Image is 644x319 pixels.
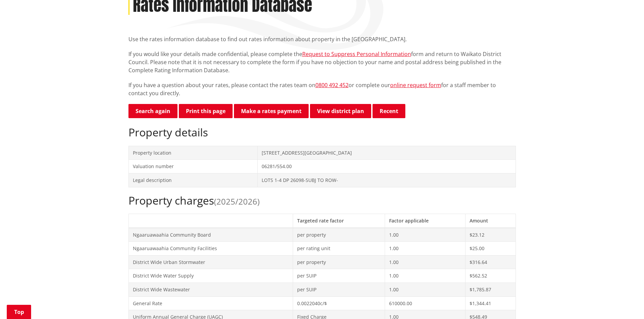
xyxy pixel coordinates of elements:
[385,283,465,296] td: 1.00
[310,104,371,118] a: View district plan
[293,269,385,283] td: per SUIP
[373,104,405,118] button: Recent
[128,194,516,207] h2: Property charges
[128,255,293,269] td: District Wide Urban Stormwater
[258,146,516,160] td: [STREET_ADDRESS][GEOGRAPHIC_DATA]
[293,283,385,296] td: per SUIP
[128,160,258,174] td: Valuation number
[234,104,309,118] a: Make a rates payment
[128,173,258,187] td: Legal description
[293,296,385,310] td: 0.0022040c/$
[385,255,465,269] td: 1.00
[258,160,516,174] td: 06281/554.00
[293,242,385,256] td: per rating unit
[385,214,465,228] th: Factor applicable
[385,296,465,310] td: 610000.00
[385,269,465,283] td: 1.00
[315,81,349,89] a: 0800 492 452
[385,242,465,256] td: 1.00
[465,242,516,256] td: $25.00
[7,305,31,319] a: Top
[128,126,516,139] h2: Property details
[214,196,260,207] span: (2025/2026)
[258,173,516,187] td: LOTS 1-4 DP 26098-SUBJ TO ROW-
[128,228,293,242] td: Ngaaruawaahia Community Board
[385,228,465,242] td: 1.00
[128,146,258,160] td: Property location
[128,35,516,43] p: Use the rates information database to find out rates information about property in the [GEOGRAPHI...
[128,81,516,97] p: If you have a question about your rates, please contact the rates team on or complete our for a s...
[128,50,516,74] p: If you would like your details made confidential, please complete the form and return to Waikato ...
[302,50,411,58] a: Request to Suppress Personal Information
[179,104,233,118] button: Print this page
[128,242,293,256] td: Ngaaruawaahia Community Facilities
[128,283,293,296] td: District Wide Wastewater
[128,104,177,118] a: Search again
[128,269,293,283] td: District Wide Water Supply
[293,214,385,228] th: Targeted rate factor
[613,291,637,315] iframe: Messenger Launcher
[128,296,293,310] td: General Rate
[465,255,516,269] td: $316.64
[465,228,516,242] td: $23.12
[293,255,385,269] td: per property
[465,296,516,310] td: $1,344.41
[293,228,385,242] td: per property
[390,81,441,89] a: online request form
[465,214,516,228] th: Amount
[465,269,516,283] td: $562.52
[465,283,516,296] td: $1,785.87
